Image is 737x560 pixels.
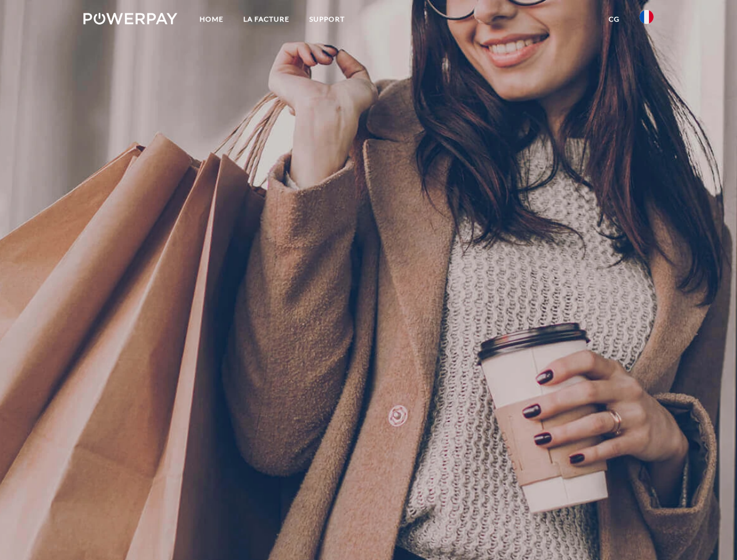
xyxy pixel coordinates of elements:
[190,9,233,30] a: Home
[599,9,630,30] a: CG
[640,10,654,24] img: fr
[233,9,299,30] a: LA FACTURE
[299,9,355,30] a: Support
[83,13,177,24] img: logo-powerpay-white.svg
